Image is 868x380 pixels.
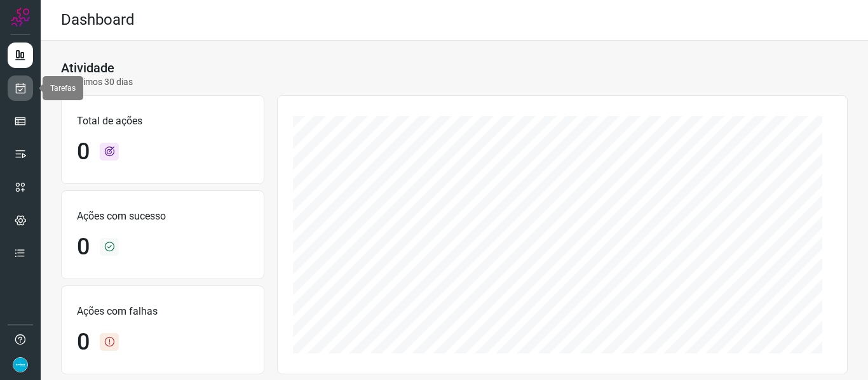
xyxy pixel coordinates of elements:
h1: 0 [77,233,90,261]
h1: 0 [77,329,90,356]
p: Ações com sucesso [77,209,248,224]
p: Total de ações [77,114,248,129]
img: Logo [11,8,30,27]
h3: Atividade [61,60,114,75]
p: Últimos 30 dias [61,75,133,89]
span: Tarefas [50,84,76,93]
img: 86fc21c22a90fb4bae6cb495ded7e8f6.png [13,357,28,372]
p: Ações com falhas [77,304,248,319]
h1: 0 [77,138,90,166]
h2: Dashboard [61,11,135,29]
